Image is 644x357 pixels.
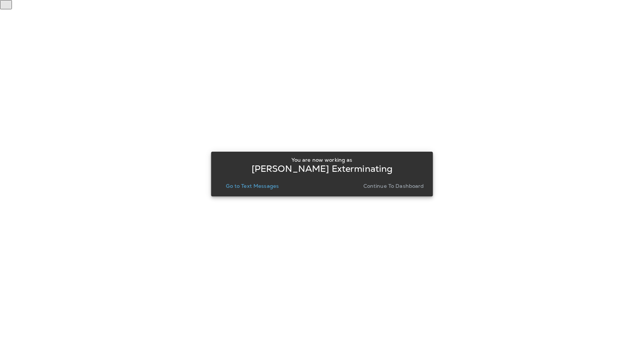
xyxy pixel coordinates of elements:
[226,183,279,189] p: Go to Text Messages
[363,183,424,189] p: Continue to Dashboard
[360,181,427,191] button: Continue to Dashboard
[291,157,352,163] p: You are now working as
[252,166,393,172] p: [PERSON_NAME] Exterminating
[223,181,282,191] button: Go to Text Messages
